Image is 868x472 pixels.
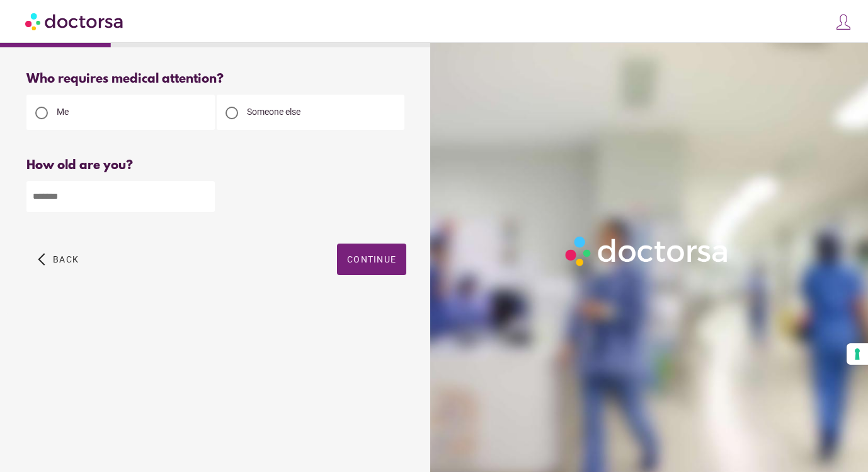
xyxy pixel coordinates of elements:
[25,7,125,35] img: Doctorsa.com
[33,244,84,275] button: arrow_back_ios Back
[337,244,406,275] button: Continue
[57,107,69,117] span: Me
[247,107,300,117] span: Someone else
[561,232,734,270] img: Logo-Doctorsa-trans-White-partial-flat.png
[26,158,406,173] div: How old are you?
[26,72,406,86] div: Who requires medical attention?
[835,13,852,31] img: icons8-customer-100.png
[53,254,79,264] span: Back
[847,343,868,365] button: Your consent preferences for tracking technologies
[347,254,396,264] span: Continue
